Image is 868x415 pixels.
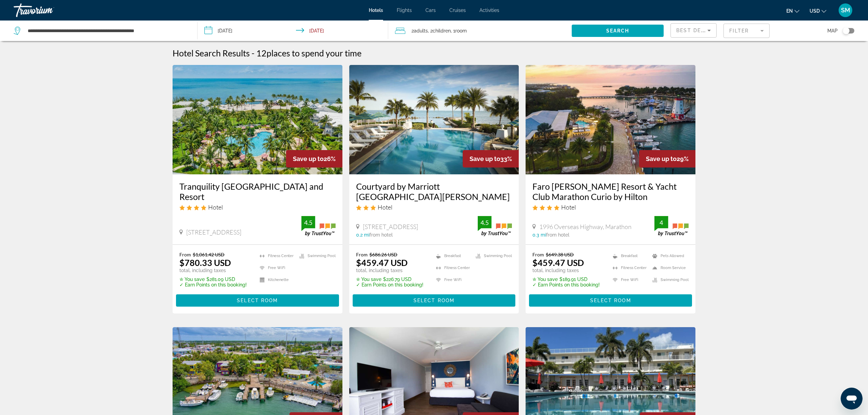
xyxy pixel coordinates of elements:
img: trustyou-badge.svg [654,216,689,236]
span: from hotel [546,232,569,238]
a: Select Room [353,296,516,304]
span: Select Room [413,298,455,303]
button: Select Room [176,294,339,307]
span: Save up to [646,155,677,162]
mat-select: Sort by [676,26,711,35]
div: 29% [639,150,695,168]
img: trustyou-badge.svg [301,216,336,236]
img: Hotel image [526,65,695,174]
span: Select Room [590,298,631,303]
ins: $459.47 USD [356,257,408,268]
span: en [786,8,793,14]
div: 4.5 [301,218,315,227]
span: Hotels [369,8,383,13]
li: Free WiFi [433,276,472,284]
p: ✓ Earn Points on this booking! [356,282,423,287]
span: From [179,252,191,257]
button: Change language [786,6,799,16]
li: Swimming Pool [296,252,336,260]
p: total, including taxes [356,268,423,273]
span: 0.2 mi [356,232,369,238]
div: 4 star Hotel [179,203,336,211]
a: Tranquility [GEOGRAPHIC_DATA] and Resort [179,181,336,202]
span: From [356,252,368,257]
img: Hotel image [173,65,342,174]
li: Breakfast [609,252,649,260]
img: Hotel image [349,65,519,174]
span: from hotel [369,232,393,238]
li: Fitness Center [433,264,472,272]
a: Cars [425,8,436,13]
button: Select Room [529,294,692,307]
span: ✮ You save [179,277,205,282]
iframe: Button to launch messaging window [841,388,863,410]
button: Search [572,25,664,37]
li: Breakfast [433,252,472,260]
span: Select Room [237,298,278,303]
del: $649.38 USD [546,252,574,257]
li: Fitness Center [609,264,649,272]
span: Save up to [470,155,500,162]
p: $281.09 USD [179,277,247,282]
ins: $459.47 USD [532,257,584,268]
span: ✮ You save [356,277,381,282]
li: Free WiFi [256,264,296,272]
span: Adults [414,28,428,34]
li: Kitchenette [256,276,296,284]
p: ✓ Earn Points on this booking! [179,282,247,287]
span: From [532,252,544,257]
span: [STREET_ADDRESS] [186,228,241,236]
span: Map [827,26,838,36]
div: 3 star Hotel [356,203,512,211]
a: Flights [397,8,412,13]
span: Search [606,28,629,34]
a: Select Room [529,296,692,304]
button: Toggle map [838,28,854,34]
span: SM [841,7,850,14]
a: Cruises [449,8,466,13]
img: trustyou-badge.svg [478,216,512,236]
span: Hotel [208,203,223,211]
button: Filter [723,23,770,38]
button: User Menu [837,3,854,17]
span: , 1 [451,26,467,36]
h2: 12 [256,48,362,58]
p: total, including taxes [179,268,247,273]
p: ✓ Earn Points on this booking! [532,282,600,287]
button: Check-in date: Nov 7, 2025 Check-out date: Nov 9, 2025 [198,21,388,41]
div: 4 star Hotel [532,203,689,211]
span: 0.3 mi [532,232,546,238]
a: Courtyard by Marriott [GEOGRAPHIC_DATA][PERSON_NAME] [356,181,512,202]
span: Children [433,28,451,34]
button: Change currency [810,6,826,16]
li: Swimming Pool [472,252,512,260]
span: places to spend your time [267,48,362,58]
li: Free WiFi [609,276,649,284]
button: Travelers: 2 adults, 2 children [388,21,572,41]
button: Select Room [353,294,516,307]
span: Save up to [293,155,324,162]
ins: $780.33 USD [179,257,231,268]
span: [STREET_ADDRESS] [363,223,418,230]
a: Activities [479,8,499,13]
div: 26% [286,150,342,168]
a: Faro [PERSON_NAME] Resort & Yacht Club Marathon Curio by Hilton [532,181,689,202]
span: USD [810,8,820,14]
p: $189.91 USD [532,277,600,282]
p: $226.79 USD [356,277,423,282]
span: , 2 [428,26,451,36]
h1: Hotel Search Results [173,48,250,58]
li: Pets Allowed [649,252,689,260]
li: Fitness Center [256,252,296,260]
span: Hotel [561,203,576,211]
span: 1996 Overseas Highway, Marathon [539,223,632,230]
div: 4.5 [478,218,491,227]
